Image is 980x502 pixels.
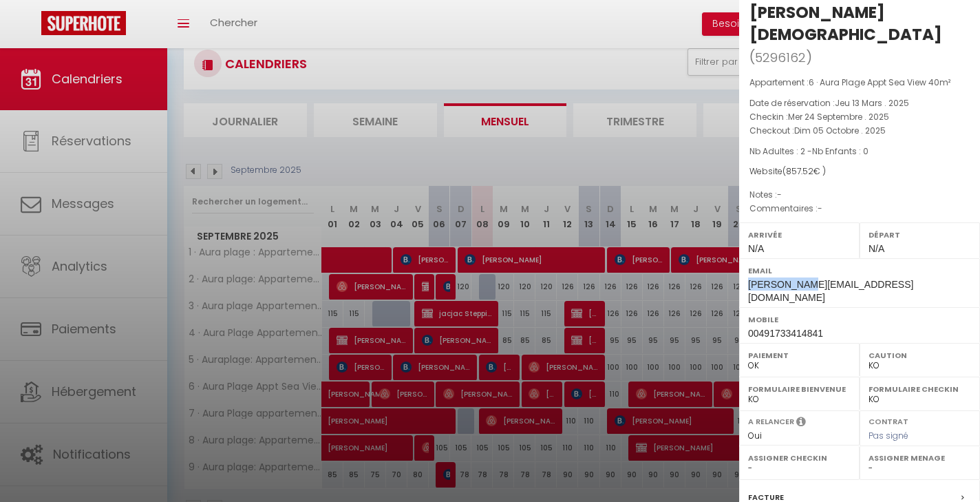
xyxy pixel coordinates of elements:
span: [PERSON_NAME][EMAIL_ADDRESS][DOMAIN_NAME] [748,279,913,303]
label: Formulaire Checkin [869,382,971,396]
span: - [818,202,822,214]
span: Mer 24 Septembre . 2025 [788,111,889,123]
div: [PERSON_NAME][DEMOGRAPHIC_DATA] [749,1,970,45]
p: Checkin : [749,110,970,124]
label: Email [748,264,971,278]
span: ( € ) [782,165,826,177]
span: Nb Adultes : 2 - [749,145,869,157]
label: Caution [869,348,971,362]
i: Sélectionner OUI si vous souhaiter envoyer les séquences de messages post-checkout [796,416,806,431]
label: Paiement [748,348,851,362]
label: A relancer [748,416,794,428]
label: Assigner Menage [869,451,971,465]
label: Arrivée [748,228,851,242]
p: Notes : [749,188,970,202]
span: 857.52 [786,165,813,177]
label: Départ [869,228,971,242]
span: - [777,189,782,200]
span: 6 · Aura Plage Appt Sea View 40m² [809,76,950,88]
span: Pas signé [869,430,908,441]
span: 00491733414841 [748,328,823,339]
p: Commentaires : [749,202,970,216]
span: N/A [869,243,884,254]
span: Dim 05 Octobre . 2025 [794,125,886,136]
span: Jeu 13 Mars . 2025 [835,97,909,109]
span: ( ) [749,48,812,67]
p: Checkout : [749,124,970,138]
span: N/A [748,243,764,254]
p: Appartement : [749,76,970,90]
label: Mobile [748,313,971,326]
label: Contrat [869,416,908,425]
label: Assigner Checkin [748,451,851,465]
label: Formulaire Bienvenue [748,382,851,396]
span: 5296162 [755,49,806,66]
button: Ouvrir le widget de chat LiveChat [11,6,52,47]
div: Website [749,165,970,178]
span: Nb Enfants : 0 [812,145,869,157]
p: Date de réservation : [749,96,970,110]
